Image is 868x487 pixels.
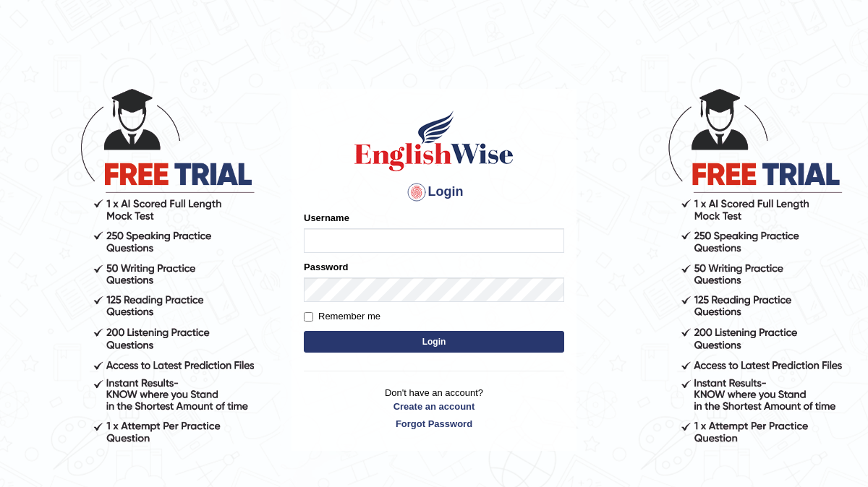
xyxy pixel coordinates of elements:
[304,211,349,225] label: Username
[304,386,564,431] p: Don't have an account?
[304,417,564,431] a: Forgot Password
[304,309,380,324] label: Remember me
[304,400,564,413] a: Create an account
[304,181,564,204] h4: Login
[352,108,516,173] img: Logo of English Wise sign in for intelligent practice with AI
[304,260,348,274] label: Password
[304,331,564,353] button: Login
[304,312,313,322] input: Remember me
